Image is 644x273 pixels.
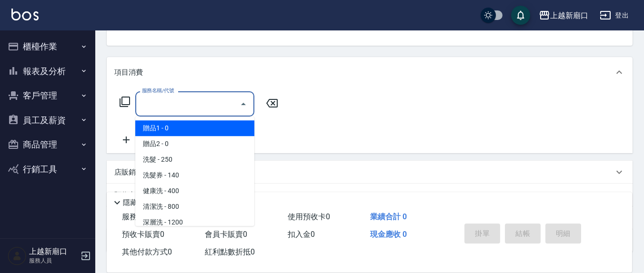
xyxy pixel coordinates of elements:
span: 服務消費 0 [122,212,157,221]
span: 扣入金 0 [288,230,315,239]
div: 上越新廟口 [550,10,588,21]
span: 清潔洗 - 800 [135,199,254,214]
span: 紅利點數折抵 0 [205,247,255,256]
span: 使用預收卡 0 [288,212,330,221]
button: 上越新廟口 [535,6,592,25]
span: 其他付款方式 0 [122,247,172,256]
button: 客戶管理 [4,83,91,108]
p: 店販銷售 [114,167,143,177]
img: Logo [11,9,39,20]
p: 隱藏業績明細 [123,198,166,208]
button: 登出 [596,7,633,24]
button: 員工及薪資 [4,108,91,133]
p: 服務人員 [29,256,78,265]
span: 業績合計 0 [370,212,407,221]
label: 服務名稱/代號 [142,87,174,94]
h5: 上越新廟口 [29,247,78,256]
span: 洗髮券 - 140 [135,167,254,183]
span: 健康洗 - 400 [135,183,254,199]
button: 報表及分析 [4,59,91,84]
div: 預收卡販賣 [107,184,633,206]
img: Person [8,246,27,265]
button: 櫃檯作業 [4,34,91,59]
span: 贈品1 - 0 [135,120,254,136]
span: 現金應收 0 [370,230,407,239]
span: 贈品2 - 0 [135,136,254,152]
span: 會員卡販賣 0 [205,230,247,239]
p: 預收卡販賣 [114,190,150,200]
span: 洗髮 - 250 [135,152,254,167]
div: 店販銷售 [107,161,633,184]
button: 商品管理 [4,132,91,157]
button: save [511,6,530,25]
span: 深層洗 - 1200 [135,214,254,230]
button: 行銷工具 [4,157,91,182]
p: 項目消費 [114,68,143,78]
span: 預收卡販賣 0 [122,230,164,239]
div: 項目消費 [107,57,633,88]
button: Close [236,97,251,112]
